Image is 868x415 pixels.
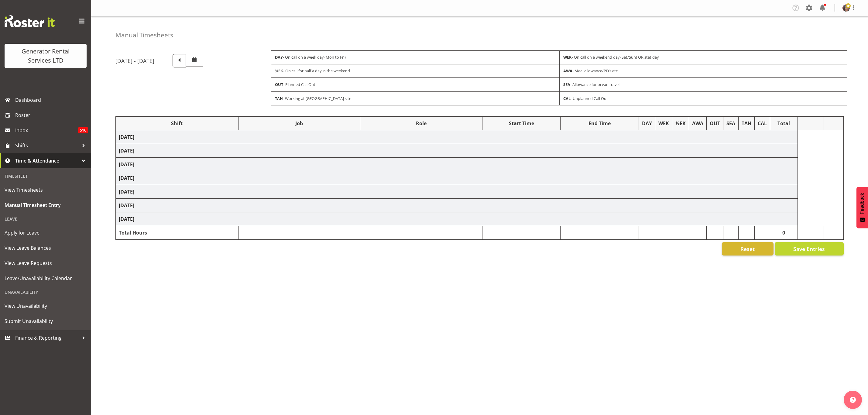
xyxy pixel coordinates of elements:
[710,120,720,127] div: OUT
[116,171,798,185] td: [DATE]
[2,170,90,182] div: Timesheet
[775,242,844,256] button: Save Entries
[793,245,825,253] span: Save Entries
[773,120,794,127] div: Total
[859,193,865,214] span: Feedback
[692,120,703,127] div: AWA
[2,286,90,298] div: Unavailability
[2,240,90,256] a: View Leave Balances
[115,57,154,64] h5: [DATE] - [DATE]
[485,120,557,127] div: Start Time
[11,47,81,65] div: Generator Rental Services LTD
[559,78,848,91] div: - Allowance for ocean travel
[563,68,572,74] strong: AWA
[116,198,798,212] td: [DATE]
[5,201,87,210] span: Manual Timesheet Entry
[78,127,88,133] span: 516
[850,397,856,403] img: help-xxl-2.png
[563,82,570,87] strong: SEA
[275,54,283,60] strong: DAY
[842,4,850,12] img: katherine-lothianc04ae7ec56208e078627d80ad3866cf0.png
[564,120,635,127] div: End Time
[5,228,87,237] span: Apply for Leave
[5,274,87,283] span: Leave/Unavailability Calendar
[2,182,90,197] a: View Timesheets
[15,111,88,120] span: Roster
[115,32,173,39] h4: Manual Timesheets
[275,96,283,101] strong: TAH
[563,54,572,60] strong: WEK
[116,226,238,239] td: Total Hours
[15,141,79,150] span: Shifts
[2,197,90,213] a: Manual Timesheet Entry
[275,82,283,87] strong: OUT
[116,130,798,144] td: [DATE]
[2,225,90,240] a: Apply for Leave
[2,298,90,314] a: View Unavailability
[563,96,571,101] strong: CAL
[15,156,79,165] span: Time & Attendance
[5,301,87,310] span: View Unavailability
[726,120,735,127] div: SEA
[722,242,774,256] button: Reset
[658,120,669,127] div: WEK
[856,187,868,228] button: Feedback - Show survey
[2,256,90,271] a: View Leave Requests
[770,226,798,239] td: 0
[116,144,798,157] td: [DATE]
[116,185,798,198] td: [DATE]
[2,271,90,286] a: Leave/Unavailability Calendar
[559,50,848,64] div: - On call on a weekend day (Sat/Sun) OR stat day
[742,120,751,127] div: TAH
[242,120,357,127] div: Job
[271,64,559,78] div: - On call for half a day in the weekend
[15,333,79,342] span: Finance & Reporting
[740,245,755,253] span: Reset
[5,259,87,268] span: View Leave Requests
[559,64,848,78] div: - Meal allowance/PD’s etc
[15,126,78,135] span: Inbox
[116,212,798,226] td: [DATE]
[675,120,686,127] div: ½EK
[271,78,559,91] div: - Planned Call Out
[5,185,87,194] span: View Timesheets
[116,157,798,171] td: [DATE]
[119,120,235,127] div: Shift
[5,317,87,326] span: Submit Unavailability
[2,213,90,225] div: Leave
[363,120,479,127] div: Role
[275,68,283,74] strong: ½EK
[758,120,767,127] div: CAL
[559,92,848,105] div: - Unplanned Call Out
[642,120,652,127] div: DAY
[271,50,559,64] div: - On call on a week day (Mon to Fri)
[271,92,559,105] div: - Working at [GEOGRAPHIC_DATA] site
[5,243,87,252] span: View Leave Balances
[2,314,90,329] a: Submit Unavailability
[15,95,88,105] span: Dashboard
[5,15,55,27] img: Rosterit website logo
